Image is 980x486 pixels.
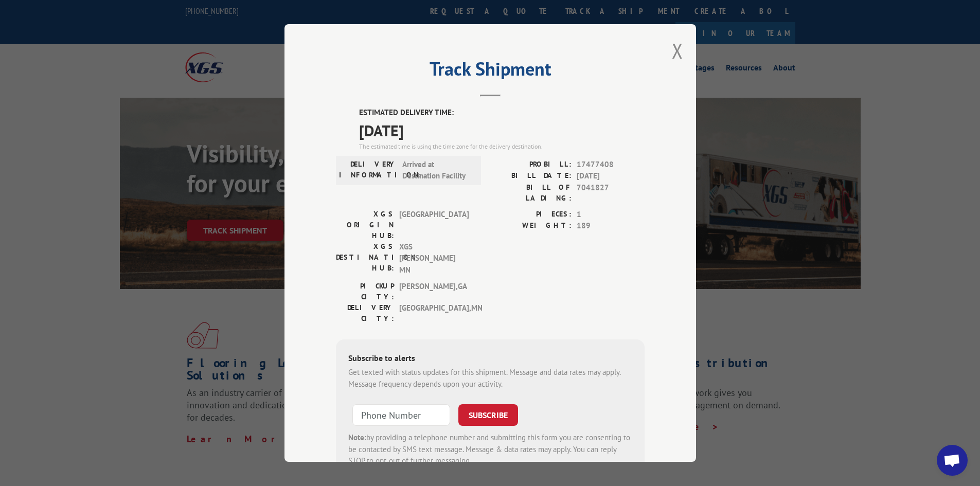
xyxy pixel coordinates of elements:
h2: Track Shipment [336,62,645,81]
label: PICKUP CITY: [336,281,394,302]
label: BILL DATE: [490,170,572,182]
span: 7041827 [577,182,645,204]
label: DELIVERY CITY: [336,302,394,324]
label: WEIGHT: [490,220,572,232]
span: [PERSON_NAME] , GA [399,281,469,302]
button: Close modal [672,37,683,64]
label: PIECES: [490,209,572,221]
span: XGS [PERSON_NAME] MN [399,241,469,276]
div: by providing a telephone number and submitting this form you are consenting to be contacted by SM... [348,432,632,467]
span: 1 [577,209,645,221]
label: XGS DESTINATION HUB: [336,241,394,276]
span: Arrived at Destination Facility [402,159,472,182]
span: [DATE] [577,170,645,182]
label: PROBILL: [490,159,572,171]
span: 189 [577,220,645,232]
strong: Note: [348,433,366,442]
input: Phone Number [352,404,450,426]
button: SUBSCRIBE [458,404,518,426]
div: Get texted with status updates for this shipment. Message and data rates may apply. Message frequ... [348,367,632,390]
label: BILL OF LADING: [490,182,572,204]
label: XGS ORIGIN HUB: [336,209,394,241]
label: DELIVERY INFORMATION: [339,159,397,182]
span: 17477408 [577,159,645,171]
span: [GEOGRAPHIC_DATA] [399,209,469,241]
div: Open chat [937,445,968,476]
label: ESTIMATED DELIVERY TIME: [359,107,645,119]
span: [DATE] [359,119,645,142]
div: Subscribe to alerts [348,352,632,367]
span: [GEOGRAPHIC_DATA] , MN [399,302,469,324]
div: The estimated time is using the time zone for the delivery destination. [359,142,645,151]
